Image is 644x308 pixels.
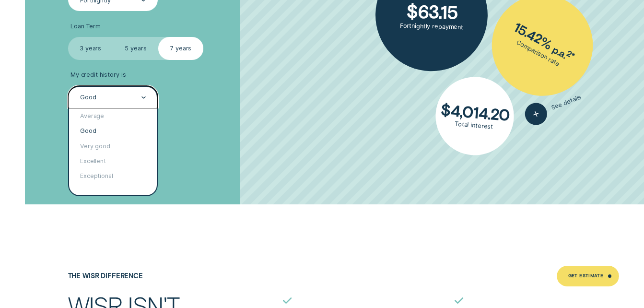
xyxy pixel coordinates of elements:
[113,37,158,59] label: 5 years
[70,71,126,79] span: My credit history is
[158,37,203,59] label: 7 years
[69,169,157,184] div: Exceptional
[69,154,157,168] div: Excellent
[68,272,233,280] h4: The Wisr Difference
[68,37,113,59] label: 3 years
[550,93,583,111] span: See details
[557,266,619,286] a: Get Estimate
[522,86,585,129] button: See details
[69,108,157,123] div: Average
[69,139,157,154] div: Very good
[69,123,157,138] div: Good
[80,94,96,102] div: Good
[70,23,101,30] span: Loan Term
